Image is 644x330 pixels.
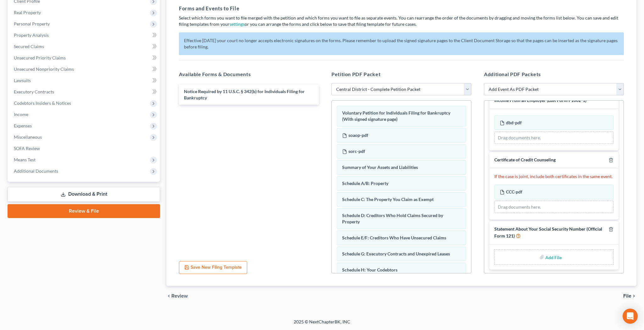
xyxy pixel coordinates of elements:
[348,132,368,138] span: soaop-pdf
[623,294,631,299] span: File
[9,52,160,64] a: Unsecured Priority Claims
[14,55,66,60] span: Unsecured Priority Claims
[9,41,160,52] a: Secured Claims
[14,21,50,26] span: Personal Property
[9,143,160,154] a: SOFA Review
[9,30,160,41] a: Property Analysis
[171,294,188,299] span: Review
[143,319,501,330] div: 2025 © NextChapterBK, INC
[342,251,450,256] span: Schedule G: Executory Contracts and Unexpired Leases
[179,5,624,12] h5: Forms and Events to File
[342,165,418,170] span: Summary of Your Assets and Liabilities
[331,71,380,77] span: Petition PDF Packet
[14,89,54,94] span: Executory Contracts
[14,44,44,49] span: Secured Claims
[342,213,443,224] span: Schedule D: Creditors Who Hold Claims Secured by Property
[484,70,624,78] h5: Additional PDF Packets
[179,15,624,27] p: Select which forms you want to file merged with the petition and which forms you want to file as ...
[631,294,636,299] i: chevron_right
[494,226,602,238] span: Statement About Your Social Security Number (Official Form 121)
[14,32,49,38] span: Property Analysis
[342,267,397,272] span: Schedule H: Your Codebtors
[14,100,71,106] span: Codebtors Insiders & Notices
[166,294,194,299] button: chevron_left Review
[342,235,446,240] span: Schedule E/F: Creditors Who Have Unsecured Claims
[230,21,245,27] a: settings
[14,168,58,174] span: Additional Documents
[179,32,624,55] p: Effective [DATE] your court no longer accepts electronic signatures on the forms. Please remember...
[9,86,160,98] a: Executory Contracts
[342,110,450,122] span: Voluntary Petition for Individuals Filing for Bankruptcy (With signed signature page)
[179,261,247,274] button: Save New Filing Template
[14,123,32,128] span: Expenses
[494,173,613,180] p: If the case is joint, include both certificates in the same event.
[14,78,31,83] span: Lawsuits
[342,197,434,202] span: Schedule C: The Property You Claim as Exempt
[9,64,160,75] a: Unsecured Nonpriority Claims
[184,89,305,100] span: Notice Required by 11 U.S.C. § 342(b) for Individuals Filing for Bankruptcy
[166,294,171,299] i: chevron_left
[14,112,28,117] span: Income
[494,157,556,162] span: Certificate of Credit Counseling
[8,187,160,202] a: Download & Print
[506,120,522,125] span: dbd-pdf
[494,131,613,144] div: Drag documents here.
[14,157,36,162] span: Means Test
[14,10,41,15] span: Real Property
[14,134,42,140] span: Miscellaneous
[8,204,160,218] a: Review & File
[342,181,388,186] span: Schedule A/B: Property
[14,66,74,72] span: Unsecured Nonpriority Claims
[348,148,365,154] span: sorc-pdf
[179,70,319,78] h5: Available Forms & Documents
[506,189,522,194] span: CCC-pdf
[494,201,613,213] div: Drag documents here.
[9,75,160,86] a: Lawsuits
[623,309,638,324] div: Open Intercom Messenger
[14,146,40,151] span: SOFA Review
